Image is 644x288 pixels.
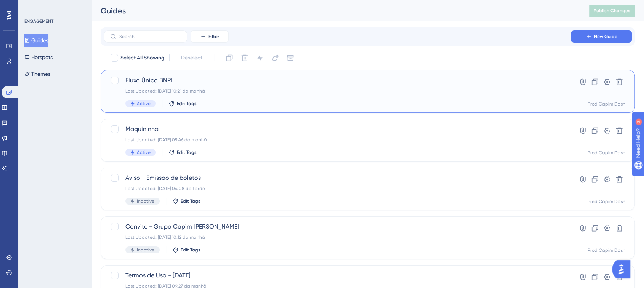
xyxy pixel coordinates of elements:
button: Deselect [174,51,209,65]
button: Edit Tags [172,247,200,253]
span: Active [137,149,151,155]
button: Edit Tags [168,149,197,155]
div: Last Updated: [DATE] 04:08 da tarde [125,186,549,192]
button: New Guide [571,30,632,43]
div: 3 [53,4,55,10]
div: Last Updated: [DATE] 09:46 da manhã [125,137,549,143]
div: Prod Capim Dash [588,247,625,253]
div: Prod Capim Dash [588,101,625,107]
button: Filter [191,30,229,43]
div: Last Updated: [DATE] 10:12 da manhã [125,234,549,240]
span: Aviso - Emissão de boletos [125,173,549,182]
button: Themes [24,67,50,81]
span: Select All Showing [120,53,165,62]
span: Edit Tags [181,247,200,253]
div: ENGAGEMENT [24,18,53,24]
div: Last Updated: [DATE] 10:21 da manhã [125,88,549,94]
span: Edit Tags [181,198,200,204]
span: Need Help? [18,2,48,11]
div: Prod Capim Dash [588,150,625,156]
button: Edit Tags [172,198,200,204]
input: Search [119,34,181,39]
button: Hotspots [24,50,53,64]
span: Convite - Grupo Capim [PERSON_NAME] [125,222,549,231]
div: Prod Capim Dash [588,198,625,205]
button: Publish Changes [589,5,635,17]
span: Edit Tags [177,149,197,155]
span: Maquininha [125,125,549,134]
span: Deselect [181,53,202,62]
span: Filter [208,34,219,40]
span: Fluxo Único BNPL [125,76,549,85]
span: Publish Changes [594,8,630,14]
iframe: UserGuiding AI Assistant Launcher [612,258,635,281]
span: Active [137,101,151,107]
div: Guides [101,5,570,16]
span: New Guide [594,34,617,40]
button: Guides [24,34,48,47]
span: Edit Tags [177,101,197,107]
span: Inactive [137,247,154,253]
button: Edit Tags [168,101,197,107]
span: Termos de Uso - [DATE] [125,271,549,280]
span: Inactive [137,198,154,204]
